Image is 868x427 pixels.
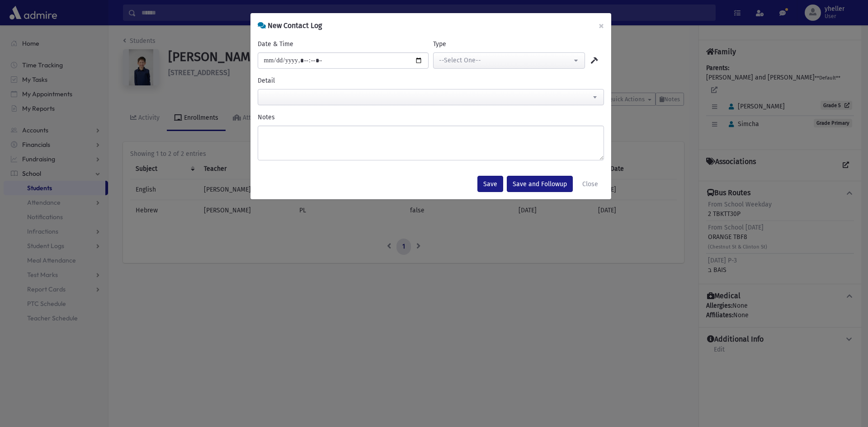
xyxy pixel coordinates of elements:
[258,113,275,122] label: Notes
[591,13,611,38] button: ×
[477,176,503,192] button: Save
[258,76,275,85] label: Detail
[258,20,322,31] h6: New Contact Log
[433,39,446,49] label: Type
[576,176,604,192] button: Close
[433,52,585,69] button: --Select One--
[507,176,573,192] button: Save and Followup
[258,39,293,49] label: Date & Time
[439,56,572,65] div: --Select One--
